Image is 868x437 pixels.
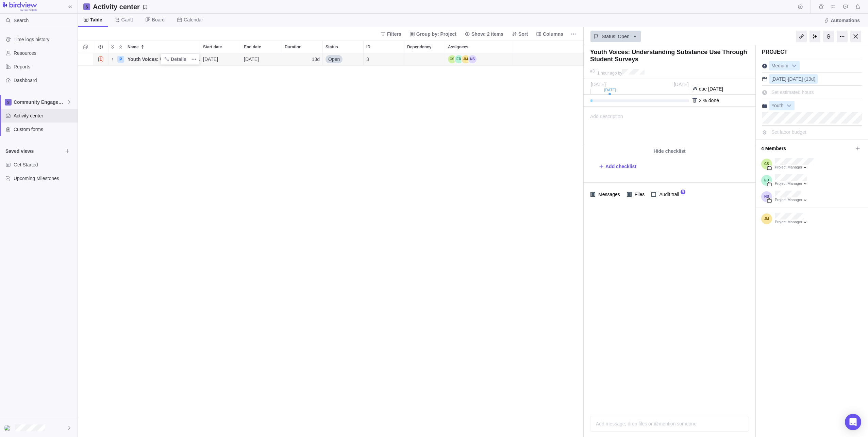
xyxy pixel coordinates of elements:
[323,53,364,66] div: Status
[282,41,322,53] div: Duration
[366,44,370,50] span: ID
[853,2,863,12] span: Notifications
[445,41,513,53] div: Assignees
[63,146,72,156] span: Browse views
[618,71,622,76] span: by
[4,424,12,432] div: Gord Rowland
[841,2,850,12] span: Approval requests
[841,5,850,11] a: Approval requests
[323,41,363,53] div: Status
[312,56,320,63] span: 13d
[14,36,75,43] span: Time logs history
[845,414,861,430] div: Open Intercom Messenger
[14,63,75,70] span: Reports
[590,69,595,74] div: #3
[786,76,788,82] span: -
[244,56,259,63] span: [DATE]
[78,53,584,437] div: grid
[93,53,108,66] div: Trouble indication
[117,42,125,52] span: Collapse
[404,53,445,66] div: Dependency
[468,55,477,63] div: Nina Salazar
[108,53,200,66] div: Name
[328,56,340,63] span: Open
[5,148,63,155] span: Saved views
[829,2,838,12] span: My assignments
[378,29,404,39] span: Filters
[200,41,241,53] div: Start date
[816,5,826,11] a: Time logs
[90,2,151,12] span: Save your current layout and filters as a View
[241,53,282,66] div: End date
[171,56,186,63] span: Details
[597,71,617,76] span: 1 hour ago
[189,54,199,64] span: More actions
[455,55,463,63] div: Emerita D’Sylva
[796,31,807,42] div: Copy link
[14,99,67,106] span: Community Engagement
[125,53,200,65] div: Youth Voices: Understanding Substance Use Through Student Surveys
[117,56,124,63] div: P
[203,56,218,63] span: [DATE]
[407,29,459,39] span: Group by: Project
[448,44,468,50] span: Assignees
[509,29,531,39] span: Sort
[769,101,795,110] div: Youth
[605,163,636,170] span: Add checklist
[703,98,719,103] span: % done
[769,61,790,71] span: Medium
[850,31,861,42] div: Close
[471,31,503,37] span: Show: 2 items
[595,190,621,199] span: Messages
[128,56,200,63] span: Youth Voices: Understanding Substance Use Through Student Surveys
[831,17,860,24] span: Automations
[416,31,456,37] span: Group by: Project
[699,86,723,92] span: due [DATE]
[462,55,470,63] div: James Murray
[14,50,75,56] span: Resources
[325,44,338,50] span: Status
[184,16,203,23] span: Calendar
[656,190,680,199] span: Audit trail
[161,54,189,64] a: Details
[244,44,261,50] span: End date
[200,53,241,66] div: Start date
[404,41,445,53] div: Dependency
[788,76,803,82] span: [DATE]
[853,5,863,11] a: Notifications
[775,197,808,203] div: Project Manager
[543,31,563,37] span: Columns
[3,2,37,12] img: logo
[762,49,788,55] span: Project
[445,53,513,66] div: Assignees
[128,44,139,50] span: Name
[681,190,686,194] span: 9
[323,53,363,65] div: Open
[775,181,808,187] div: Project Manager
[816,2,826,12] span: Time logs
[821,16,863,25] span: Automations
[769,101,785,111] span: Youth
[775,220,808,225] div: Project Manager
[108,42,117,52] span: Expand
[81,42,90,52] span: Selection mode
[674,82,689,87] span: [DATE]
[90,16,102,23] span: Table
[203,44,222,50] span: Start date
[364,53,404,65] div: 3
[599,162,636,171] span: Add checklist
[387,31,401,37] span: Filters
[699,98,702,103] span: 2
[241,41,282,53] div: End date
[14,161,75,168] span: Get Started
[366,56,369,63] span: 3
[407,44,431,50] span: Dependency
[771,90,814,95] span: Set estimated hours
[364,53,404,66] div: ID
[823,31,834,42] div: Billing
[771,129,806,135] span: Set labor budget
[769,61,800,70] div: Medium
[584,107,623,146] span: Add description
[632,190,646,199] span: Files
